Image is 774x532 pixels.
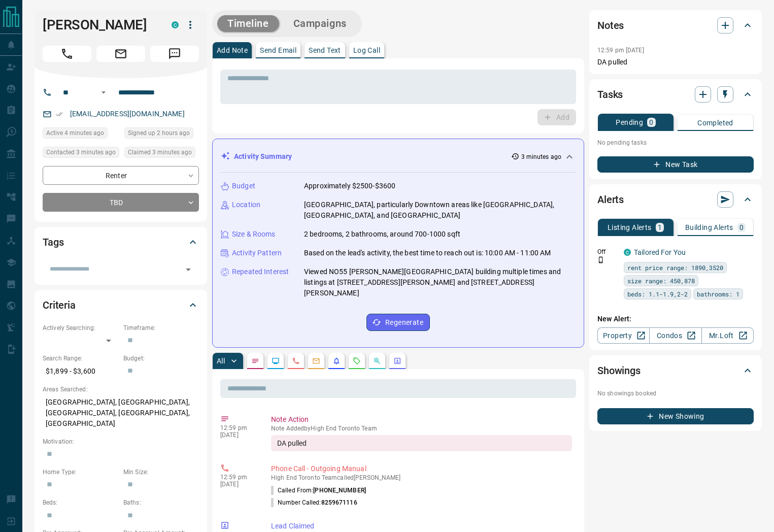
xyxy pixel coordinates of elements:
p: 3 minutes ago [521,152,561,161]
button: Campaigns [283,15,357,32]
p: Budget: [123,354,199,363]
div: Renter [43,166,199,185]
svg: Requests [353,357,361,365]
p: Building Alerts [685,224,733,231]
button: Timeline [217,15,279,32]
p: Note Action [271,414,572,425]
p: Completed [697,119,733,126]
h1: [PERSON_NAME] [43,17,156,33]
span: rent price range: 1890,3520 [627,262,723,273]
p: Timeframe: [123,323,199,332]
p: Add Note [217,47,248,54]
div: Showings [597,358,754,383]
svg: Calls [292,357,300,365]
h2: Criteria [43,297,76,313]
p: Based on the lead's activity, the best time to reach out is: 10:00 AM - 11:00 AM [304,248,551,258]
a: Mr.Loft [701,327,754,344]
a: Tailored For You [634,248,686,256]
div: TBD [43,193,199,212]
a: [EMAIL_ADDRESS][DOMAIN_NAME] [70,110,185,118]
p: Budget [232,181,255,191]
p: Pending [616,119,643,126]
p: [DATE] [220,481,256,488]
button: Open [97,86,110,98]
p: New Alert: [597,314,754,324]
p: No pending tasks [597,135,754,150]
p: All [217,357,225,364]
span: size range: 450,878 [627,276,695,286]
div: Activity Summary3 minutes ago [221,147,576,166]
span: Call [43,46,91,62]
p: Note Added by High End Toronto Team [271,425,572,432]
span: Email [96,46,145,62]
button: Regenerate [366,314,430,331]
p: Activity Pattern [232,248,282,258]
svg: Opportunities [373,357,381,365]
p: 0 [739,224,744,231]
div: Mon Sep 15 2025 [124,127,199,142]
span: [PHONE_NUMBER] [313,487,366,494]
p: Send Email [260,47,296,54]
button: Open [181,262,195,277]
span: Signed up 2 hours ago [128,128,190,138]
div: Criteria [43,293,199,317]
svg: Emails [312,357,320,365]
h2: Showings [597,362,641,379]
div: Mon Sep 15 2025 [124,147,199,161]
p: 1 [658,224,662,231]
button: New Task [597,156,754,173]
div: DA pulled [271,435,572,451]
p: Number Called: [271,498,357,507]
p: Called From: [271,486,366,495]
h2: Tags [43,234,63,250]
span: 8259671116 [321,499,357,506]
div: Mon Sep 15 2025 [43,127,119,142]
p: Lead Claimed [271,521,572,531]
p: Approximately $2500-$3600 [304,181,395,191]
svg: Email Verified [56,111,63,118]
p: Motivation: [43,437,199,446]
h2: Tasks [597,86,623,103]
p: Listing Alerts [608,224,652,231]
p: [GEOGRAPHIC_DATA], [GEOGRAPHIC_DATA], [GEOGRAPHIC_DATA], [GEOGRAPHIC_DATA], [GEOGRAPHIC_DATA] [43,394,199,432]
p: High End Toronto Team called [PERSON_NAME] [271,474,572,481]
p: Areas Searched: [43,385,199,394]
span: Contacted 3 minutes ago [46,147,116,157]
span: beds: 1.1-1.9,2-2 [627,289,688,299]
a: Property [597,327,650,344]
svg: Notes [251,357,259,365]
span: Message [150,46,199,62]
svg: Lead Browsing Activity [272,357,280,365]
div: condos.ca [172,21,179,28]
p: Home Type: [43,468,118,477]
p: Phone Call - Outgoing Manual [271,463,572,474]
svg: Agent Actions [393,357,401,365]
div: Tags [43,230,199,254]
div: Alerts [597,187,754,212]
p: No showings booked [597,389,754,398]
div: Tasks [597,82,754,107]
span: Active 4 minutes ago [46,128,104,138]
div: Mon Sep 15 2025 [43,147,119,161]
div: condos.ca [624,249,631,256]
p: Actively Searching: [43,323,118,332]
p: Viewed NO55 [PERSON_NAME][GEOGRAPHIC_DATA] building multiple times and listings at [STREET_ADDRES... [304,267,576,298]
p: Baths: [123,498,199,507]
h2: Alerts [597,191,624,208]
p: DA pulled [597,57,754,68]
p: Search Range: [43,354,118,363]
span: bathrooms: 1 [697,289,739,299]
p: 2 bedrooms, 2 bathrooms, around 700-1000 sqft [304,229,460,240]
p: Size & Rooms [232,229,276,240]
p: Beds: [43,498,118,507]
div: Notes [597,13,754,38]
svg: Push Notification Only [597,256,604,263]
p: 12:59 pm [220,424,256,431]
a: Condos [649,327,701,344]
span: Claimed 3 minutes ago [128,147,192,157]
p: Send Text [309,47,341,54]
p: Off [597,247,618,256]
p: Activity Summary [234,151,292,162]
p: [DATE] [220,431,256,439]
p: Repeated Interest [232,267,289,277]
